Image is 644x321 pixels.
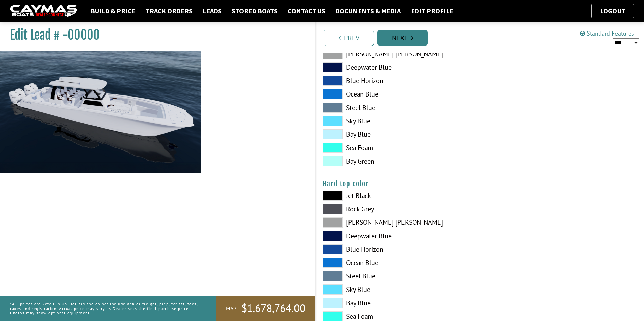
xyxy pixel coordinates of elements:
[87,7,139,15] a: Build & Price
[241,301,305,315] span: $1,678,764.00
[323,180,637,188] h4: Hard top color
[323,156,473,166] label: Bay Green
[142,7,196,15] a: Track Orders
[323,116,473,126] label: Sky Blue
[10,298,201,318] p: *All prices are Retail in US Dollars and do not include dealer freight, prep, tariffs, fees, taxe...
[323,231,473,241] label: Deepwater Blue
[580,29,634,37] a: Standard Features
[228,7,281,15] a: Stored Boats
[216,296,315,321] a: MAP:$1,678,764.00
[323,204,473,214] label: Rock Grey
[323,103,473,113] label: Steel Blue
[10,5,77,17] img: caymas-dealer-connect-2ed40d3bc7270c1d8d7ffb4b79bf05adc795679939227970def78ec6f6c03838.gif
[323,76,473,86] label: Blue Horizon
[323,62,473,72] label: Deepwater Blue
[284,7,329,15] a: Contact Us
[199,7,225,15] a: Leads
[377,30,428,46] a: Next
[323,244,473,254] label: Blue Horizon
[323,143,473,153] label: Sea Foam
[324,30,374,46] a: Prev
[323,191,473,201] label: Jet Black
[408,7,457,15] a: Edit Profile
[323,258,473,268] label: Ocean Blue
[226,305,238,312] span: MAP:
[323,49,473,59] label: [PERSON_NAME] [PERSON_NAME]
[323,129,473,139] label: Bay Blue
[10,27,299,43] h1: Edit Lead # -00000
[323,298,473,308] label: Bay Blue
[323,284,473,295] label: Sky Blue
[322,29,644,46] ul: Pagination
[323,89,473,99] label: Ocean Blue
[323,271,473,281] label: Steel Blue
[597,7,629,15] a: Logout
[332,7,404,15] a: Documents & Media
[323,217,473,228] label: [PERSON_NAME] [PERSON_NAME]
